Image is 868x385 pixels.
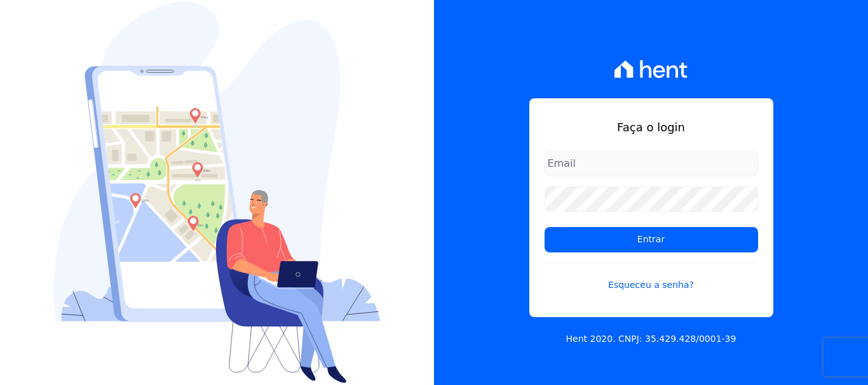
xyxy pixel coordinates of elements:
[54,2,381,383] img: Login
[566,332,736,346] p: Hent 2020. CNPJ: 35.429.428/0001-39
[545,227,758,252] input: Entrar
[545,151,758,176] input: Email
[545,263,758,292] a: Esqueceu a senha?
[545,119,758,136] h1: Faça o login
